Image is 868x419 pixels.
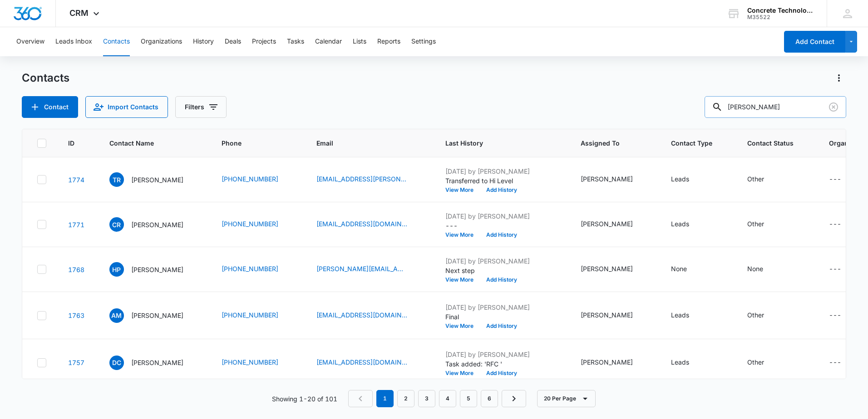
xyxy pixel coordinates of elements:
[445,232,480,238] button: View More
[109,172,200,187] div: Contact Name - Theodore Roy Pendleton - Select to Edit Field
[68,312,84,319] a: Navigate to contact details page for Alexia Marie Williams
[502,390,526,407] a: Next Page
[480,232,523,238] button: Add History
[747,138,794,148] span: Contact Status
[222,357,278,367] a: [PHONE_NUMBER]
[316,174,424,185] div: Email - goodbusiness.pendleton@gmail.com - Select to Edit Field
[445,266,559,275] p: Next step
[109,172,124,187] span: TR
[109,138,187,148] span: Contact Name
[445,187,480,193] button: View More
[832,71,846,85] button: Actions
[826,100,841,114] button: Clear
[784,31,845,53] button: Add Contact
[445,302,559,312] p: [DATE] by [PERSON_NAME]
[671,264,703,275] div: Contact Type - None - Select to Edit Field
[316,357,424,368] div: Email - calldave0123@gmail.com - Select to Edit Field
[747,310,764,320] div: Other
[131,311,183,320] p: [PERSON_NAME]
[480,277,523,283] button: Add History
[68,176,84,184] a: Navigate to contact details page for Theodore Roy Pendleton
[829,264,841,275] div: ---
[671,357,705,368] div: Contact Type - Leads - Select to Edit Field
[131,220,183,229] p: [PERSON_NAME]
[581,264,649,275] div: Assigned To - Larry Cutsinger - Select to Edit Field
[445,312,559,322] p: Final
[829,357,841,368] div: ---
[439,390,456,407] a: Page 4
[222,174,295,185] div: Phone - (773) 530-6154 - Select to Edit Field
[222,310,278,320] a: [PHONE_NUMBER]
[671,264,687,273] div: None
[397,390,414,407] a: Page 2
[747,219,764,229] div: Other
[109,217,124,232] span: CR
[581,219,649,230] div: Assigned To - Larry Cutsinger - Select to Edit Field
[68,221,84,229] a: Navigate to contact details page for Clyde Rice
[68,266,84,273] a: Navigate to contact details page for Harry Patel
[460,390,477,407] a: Page 5
[581,310,649,321] div: Assigned To - Larry Cutsinger - Select to Edit Field
[671,219,705,230] div: Contact Type - Leads - Select to Edit Field
[22,71,69,85] h1: Contacts
[287,27,304,56] button: Tasks
[671,174,689,184] div: Leads
[109,262,200,277] div: Contact Name - Harry Patel - Select to Edit Field
[222,264,278,273] a: [PHONE_NUMBER]
[671,219,689,229] div: Leads
[131,175,183,185] p: [PERSON_NAME]
[411,27,436,56] button: Settings
[747,219,780,230] div: Contact Status - Other - Select to Edit Field
[445,370,480,376] button: View More
[747,357,764,367] div: Other
[316,357,407,367] a: [EMAIL_ADDRESS][DOMAIN_NAME]
[222,310,295,321] div: Phone - (318) 628-0870 - Select to Edit Field
[55,27,92,56] button: Leads Inbox
[193,27,214,56] button: History
[418,390,435,407] a: Page 3
[316,264,424,275] div: Email - harry.patel3144@gmail.com - Select to Edit Field
[581,310,633,320] div: [PERSON_NAME]
[222,357,295,368] div: Phone - (845) 251-5262 - Select to Edit Field
[671,310,705,321] div: Contact Type - Leads - Select to Edit Field
[581,219,633,229] div: [PERSON_NAME]
[480,187,523,193] button: Add History
[747,174,780,185] div: Contact Status - Other - Select to Edit Field
[109,356,124,370] span: DC
[85,96,168,118] button: Import Contacts
[829,174,858,185] div: Organization - - Select to Edit Field
[316,174,407,184] a: [EMAIL_ADDRESS][PERSON_NAME][DOMAIN_NAME]
[222,219,278,229] a: [PHONE_NUMBER]
[747,264,763,273] div: None
[175,96,227,118] button: Filters
[316,264,407,273] a: [PERSON_NAME][EMAIL_ADDRESS][DOMAIN_NAME]
[829,310,841,321] div: ---
[445,166,559,176] p: [DATE] by [PERSON_NAME]
[316,310,424,321] div: Email - walexia992@gmail.com - Select to Edit Field
[272,394,337,404] p: Showing 1-20 of 101
[581,264,633,273] div: [PERSON_NAME]
[480,323,523,329] button: Add History
[16,27,44,56] button: Overview
[315,27,342,56] button: Calendar
[68,359,84,366] a: Navigate to contact details page for David Call
[581,357,649,368] div: Assigned To - Larry Cutsinger - Select to Edit Field
[109,308,200,323] div: Contact Name - Alexia Marie Williams - Select to Edit Field
[829,264,858,275] div: Organization - - Select to Edit Field
[225,27,241,56] button: Deals
[353,27,366,56] button: Lists
[481,390,498,407] a: Page 6
[316,219,407,229] a: [EMAIL_ADDRESS][DOMAIN_NAME]
[222,174,278,184] a: [PHONE_NUMBER]
[747,264,779,275] div: Contact Status - None - Select to Edit Field
[829,219,858,230] div: Organization - - Select to Edit Field
[581,174,633,184] div: [PERSON_NAME]
[480,370,523,376] button: Add History
[829,310,858,321] div: Organization - - Select to Edit Field
[131,265,183,274] p: [PERSON_NAME]
[22,96,78,118] button: Add Contact
[445,138,546,148] span: Last History
[69,8,89,18] span: CRM
[829,357,858,368] div: Organization - - Select to Edit Field
[377,27,400,56] button: Reports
